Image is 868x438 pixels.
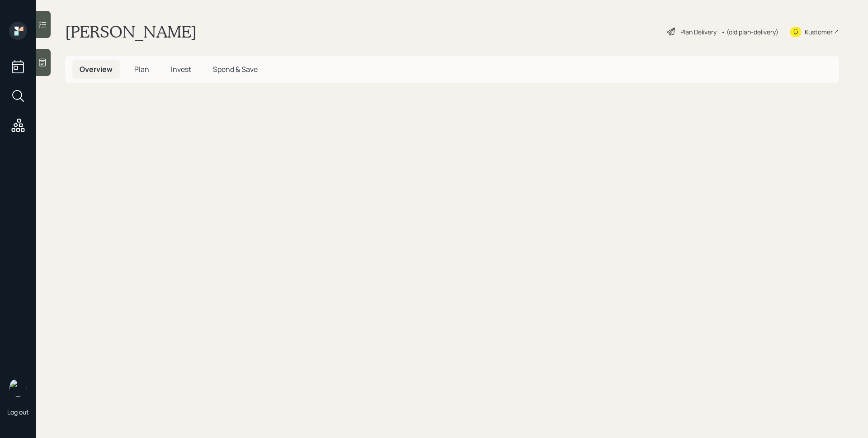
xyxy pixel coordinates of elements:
div: Log out [7,408,29,416]
div: Kustomer [805,27,833,37]
span: Spend & Save [213,64,258,74]
span: Invest [171,64,191,74]
div: Plan Delivery [680,27,717,37]
div: • (old plan-delivery) [721,27,778,37]
span: Overview [80,64,113,74]
span: Plan [134,64,149,74]
img: james-distasi-headshot.png [9,379,27,397]
h1: [PERSON_NAME] [65,22,197,42]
